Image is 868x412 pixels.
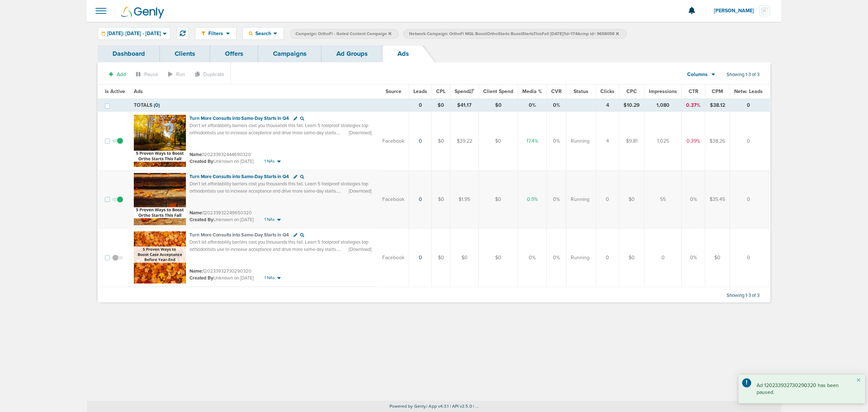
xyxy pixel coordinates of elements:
[644,112,682,171] td: 1,025
[87,404,781,409] p: Powered by Genly.
[258,45,322,62] a: Campaigns
[479,228,518,287] td: $0
[626,88,637,94] span: CPC
[712,88,723,94] span: CPM
[386,88,401,94] span: Source
[450,99,479,112] td: $41.17
[190,174,289,180] span: Turn More Consults into Same-Day Starts in Q4
[413,88,427,94] span: Leads
[253,30,273,37] span: Search
[479,112,518,171] td: $0
[705,112,730,171] td: $38.26
[596,99,619,112] td: 4
[322,45,383,62] a: Ad Groups
[600,88,614,94] span: Clicks
[596,112,619,171] td: 4
[479,170,518,228] td: $0
[134,115,186,167] img: Ad image
[426,404,448,409] span: | App v4.3.1
[551,88,562,94] span: CVR
[98,45,160,62] a: Dashboard
[190,115,289,121] span: Turn More Consults into Same-Day Starts in Q4
[432,99,450,112] td: $0
[450,112,479,171] td: $39.22
[730,112,770,171] td: 0
[190,268,203,274] span: Name:
[547,170,566,228] td: 0%
[117,71,126,77] span: Add
[619,228,644,287] td: $0
[190,158,254,165] small: Unknown on [DATE]
[473,404,479,409] span: | ...
[190,152,251,157] small: 120233932444690320
[190,159,213,164] span: Created By
[687,71,708,78] span: Columns
[574,88,588,94] span: Status
[378,228,409,287] td: Facebook
[349,130,371,136] span: [Download]
[264,158,275,164] span: 1 NAs
[155,102,158,108] span: 0
[450,170,479,228] td: $1.95
[518,170,547,228] td: 0.9%
[619,170,644,228] td: $0
[190,210,252,216] small: 120233932249650320
[547,112,566,171] td: 0%
[105,69,130,80] button: Add
[419,196,422,202] a: 0
[644,170,682,228] td: 55
[190,268,251,274] small: 120233932730290320
[190,239,368,259] span: Don’t let affordability barriers cost you thousands this fall. Learn 5 foolproof strategies top o...
[190,152,203,157] span: Name:
[705,99,730,112] td: $38.12
[705,170,730,228] td: $35.45
[378,170,409,228] td: Facebook
[644,99,682,112] td: 1,080
[596,170,619,228] td: 0
[734,88,763,94] span: Netw. Leads
[705,228,730,287] td: $0
[727,293,759,299] span: Showing 1-3 of 3
[682,112,705,171] td: 0.39%
[450,404,472,409] span: | API v2.5.0
[190,210,203,216] span: Name:
[349,246,371,253] span: [Download]
[190,232,289,238] span: Turn More Consults into Same-Day Starts in Q4
[730,99,770,112] td: 0
[349,188,371,194] span: [Download]
[483,88,513,94] span: Client Spend
[190,216,254,223] small: Unknown on [DATE]
[409,31,619,37] span: Network Campaign: OrthoFi MQL BoostOrthoStarts BoostStartsThisFall [DATE]?id=174&cmp id= 9658058
[714,8,759,13] span: [PERSON_NAME]
[682,170,705,228] td: 0%
[378,112,409,171] td: Facebook
[190,275,213,281] span: Created By
[547,228,566,287] td: 0%
[205,30,226,37] span: Filters
[383,45,424,62] a: Ads
[190,275,254,281] small: Unknown on [DATE]
[134,173,186,225] img: Ad image
[107,31,161,36] span: [DATE]: [DATE] - [DATE]
[190,123,368,143] span: Don’t let affordability barriers cost you thousands this fall. Learn 5 foolproof strategies top o...
[432,228,450,287] td: $0
[522,88,542,94] span: Media %
[455,88,474,94] span: Spend
[571,138,590,145] span: Running
[432,170,450,228] td: $0
[571,196,590,203] span: Running
[432,112,450,171] td: $0
[264,275,275,281] span: 1 NAs
[727,72,759,78] span: Showing 1-3 of 3
[730,228,770,287] td: 0
[689,88,698,94] span: CTR
[419,255,422,261] a: 0
[295,31,391,37] span: Campaign: OrthoFi - Gated Content Campaign
[596,228,619,287] td: 0
[210,45,258,62] a: Offers
[105,88,125,94] span: Is Active
[190,217,213,223] span: Created By
[682,228,705,287] td: 0%
[856,376,861,385] button: Close
[518,112,547,171] td: 17.4%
